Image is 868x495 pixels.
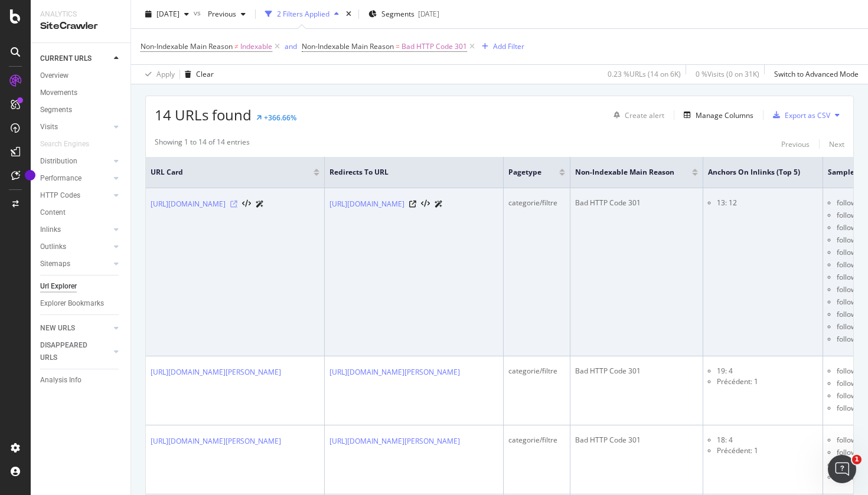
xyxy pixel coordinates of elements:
a: [URL][DOMAIN_NAME][PERSON_NAME] [329,435,460,447]
li: Précédent: 1 [717,445,818,456]
a: [URL][DOMAIN_NAME][PERSON_NAME] [151,435,281,447]
button: Export as CSV [768,106,830,124]
a: DISAPPEARED URLS [40,339,110,364]
div: Inlinks [40,224,61,236]
a: AI Url Details [435,198,443,210]
div: Showing 1 to 14 of 14 entries [155,137,250,151]
span: = [396,41,400,51]
button: 2 Filters Applied [260,5,344,24]
div: follow [837,260,856,272]
div: Export as CSV [785,110,830,120]
div: Bad HTTP Code 301 [575,435,698,445]
div: Apply [156,69,175,79]
a: Movements [40,87,122,99]
a: [URL][DOMAIN_NAME][PERSON_NAME] [329,366,460,378]
span: vs [194,8,203,18]
div: Performance [40,172,81,185]
span: Non-Indexable Main Reason [302,41,394,51]
span: Non-Indexable Main Reason [575,167,674,178]
div: follow [837,198,856,210]
a: HTTP Codes [40,189,110,202]
a: Url Explorer [40,280,122,293]
a: CURRENT URLS [40,53,110,65]
div: follow [837,284,856,297]
a: Visits [40,121,110,133]
div: Analytics [40,9,121,19]
div: Search Engines [40,138,89,150]
div: HTTP Codes [40,189,80,202]
div: Analysis Info [40,374,81,386]
div: Previous [781,139,810,149]
a: NEW URLS [40,322,110,335]
div: Explorer Bookmarks [40,297,104,310]
div: 0 % Visits ( 0 on 31K ) [696,69,759,79]
div: times [344,8,354,20]
div: Overview [40,70,68,82]
a: Segments [40,104,122,116]
button: [DATE] [141,5,194,24]
div: Movements [40,87,77,99]
div: follow [837,378,856,391]
div: +366.66% [264,113,296,123]
a: AI Url Details [256,198,264,210]
a: Distribution [40,155,110,168]
a: Overview [40,70,122,82]
button: Switch to Advanced Mode [769,65,859,84]
div: follow [837,272,856,284]
a: Search Engines [40,138,101,150]
div: follow [837,403,856,415]
span: ≠ [234,41,239,51]
div: 2 Filters Applied [277,9,329,19]
a: Visit Online Page [230,201,237,208]
div: follow [837,447,856,460]
a: [URL][DOMAIN_NAME][PERSON_NAME] [151,366,281,378]
span: URL Card [151,167,311,178]
div: follow [837,435,856,447]
div: Next [829,139,844,149]
span: 1 [852,455,862,464]
div: follow [837,391,856,403]
span: Segments [381,9,415,19]
div: categorie/filtre [508,366,565,376]
div: Sitemaps [40,258,70,270]
div: categorie/filtre [508,435,565,445]
button: View HTML Source [421,200,430,208]
span: 14 URLs found [155,105,252,124]
div: Url Explorer [40,280,77,293]
div: follow [837,366,856,378]
a: Inlinks [40,224,110,236]
div: Bad HTTP Code 301 [575,198,698,208]
a: Visit Online Page [409,201,416,208]
a: Sitemaps [40,258,110,270]
a: Performance [40,172,110,185]
span: 2025 Oct. 14th [156,9,180,19]
li: 13: 12 [717,198,818,208]
span: pagetype [508,167,541,178]
div: Switch to Advanced Mode [774,69,859,79]
a: [URL][DOMAIN_NAME] [329,198,404,210]
button: Previous [781,137,810,151]
span: Non-Indexable Main Reason [141,41,233,51]
a: Explorer Bookmarks [40,297,122,310]
div: Content [40,206,66,219]
div: SiteCrawler [40,19,121,33]
div: NEW URLS [40,322,75,335]
button: Next [829,137,844,151]
span: Indexable [240,38,272,55]
span: Redirects to URL [329,167,481,178]
button: Manage Columns [679,108,753,122]
span: Bad HTTP Code 301 [402,38,467,55]
iframe: Intercom live chat [828,455,856,483]
div: Create alert [625,110,664,120]
div: follow [837,297,856,309]
button: Create alert [609,106,664,124]
div: Distribution [40,155,77,168]
div: Visits [40,121,58,133]
li: Précédent: 1 [717,376,818,387]
a: Content [40,206,122,219]
div: follow [837,309,856,322]
div: Clear [196,69,214,79]
div: Add Filter [493,41,524,51]
div: follow [837,334,856,346]
div: follow [837,322,856,334]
